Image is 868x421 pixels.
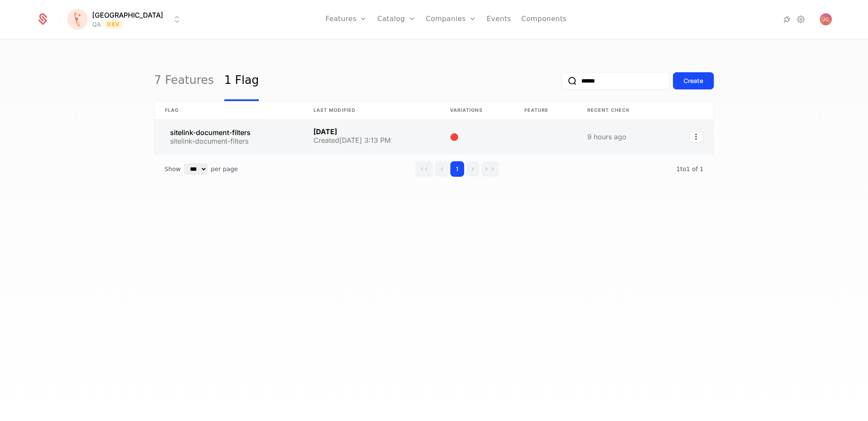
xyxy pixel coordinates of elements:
[211,165,238,173] span: per page
[415,161,433,177] button: Go to first page
[689,131,703,142] button: Select action
[154,61,214,101] a: 7 Features
[155,101,303,120] th: Flag
[224,61,259,101] a: 1 Flag
[105,20,122,29] span: Dev
[184,163,208,175] select: Select page size
[796,14,806,25] a: Settings
[67,9,88,30] img: Florence
[676,166,700,172] span: 1 to 1 of
[435,161,449,177] button: Go to previous page
[92,20,101,29] div: QA
[440,101,514,120] th: Variations
[820,13,832,25] button: Open user button
[514,101,577,120] th: Feature
[676,166,704,172] span: 1
[577,101,665,120] th: Recent check
[303,101,440,120] th: Last Modified
[820,13,832,25] img: Jelena Obradovic
[154,154,714,184] div: Table pagination
[481,161,499,177] button: Go to last page
[673,72,714,89] button: Create
[164,165,181,173] span: Show
[450,161,464,177] button: Go to page 1
[684,77,703,85] div: Create
[92,10,163,20] span: [GEOGRAPHIC_DATA]
[415,161,499,177] div: Page navigation
[70,10,182,29] button: Select environment
[466,161,480,177] button: Go to next page
[782,14,792,25] a: Integrations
